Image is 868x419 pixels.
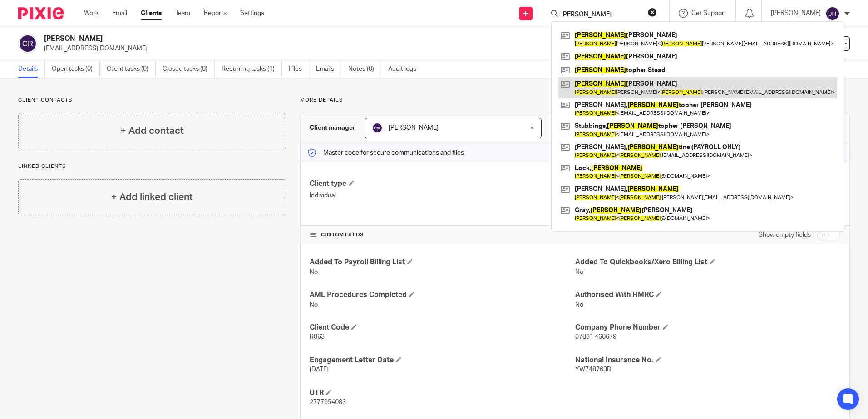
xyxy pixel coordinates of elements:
span: 07831 460679 [575,334,616,340]
a: Files [289,60,309,78]
span: No [310,302,318,308]
h4: Engagement Letter Date [310,356,575,365]
span: Get Support [691,10,726,16]
a: Recurring tasks (1) [222,60,282,78]
span: No [575,269,583,275]
h4: National Insurance No. [575,356,840,365]
button: Clear [648,8,657,17]
img: svg%3E [825,6,840,21]
h4: Client type [310,179,575,189]
span: [PERSON_NAME] [389,125,439,131]
h2: [PERSON_NAME] [44,34,590,44]
h3: Client manager [310,123,355,132]
a: Audit logs [388,60,423,78]
label: Show empty fields [759,230,811,239]
h4: + Add linked client [111,190,193,204]
a: Notes (0) [348,60,381,78]
h4: UTR [310,388,575,398]
h4: CUSTOM FIELDS [310,231,575,239]
h4: Added To Quickbooks/Xero Billing List [575,258,840,267]
span: [DATE] [310,366,329,373]
img: svg%3E [18,34,37,53]
a: Emails [316,60,341,78]
span: 2777954083 [310,399,346,405]
a: Client tasks (0) [107,60,156,78]
span: No [310,269,318,275]
a: Team [175,9,190,18]
a: Closed tasks (0) [163,60,215,78]
span: R063 [310,334,325,340]
span: No [575,302,583,308]
h4: + Add contact [120,124,184,138]
a: Open tasks (0) [52,60,100,78]
h4: Authorised With HMRC [575,290,840,300]
p: [PERSON_NAME] [771,9,821,18]
span: YW748763B [575,366,611,373]
a: Work [84,9,99,18]
a: Reports [204,9,227,18]
input: Search [560,11,642,19]
p: Individual [310,191,575,200]
img: Pixie [18,7,64,19]
p: Client contacts [18,97,286,104]
a: Settings [240,9,264,18]
p: [EMAIL_ADDRESS][DOMAIN_NAME] [44,44,726,53]
a: Details [18,60,45,78]
a: Clients [141,9,162,18]
h4: Client Code [310,323,575,332]
p: Linked clients [18,163,286,170]
h4: Added To Payroll Billing List [310,258,575,267]
p: More details [300,97,850,104]
a: Email [112,9,127,18]
img: svg%3E [372,122,383,133]
h4: AML Procedures Completed [310,290,575,300]
p: Master code for secure communications and files [307,148,464,157]
h4: Company Phone Number [575,323,840,332]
